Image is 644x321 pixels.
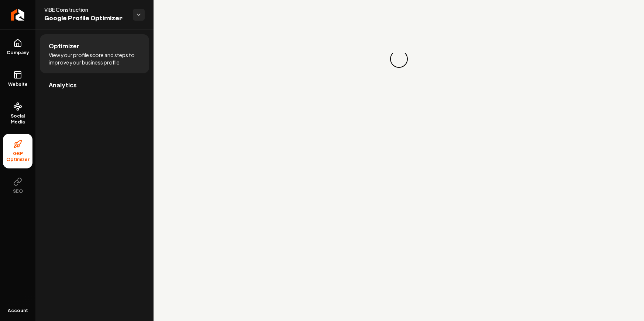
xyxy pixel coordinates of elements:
span: SEO [10,188,26,194]
span: VIBE Construction [44,6,127,13]
a: Company [3,33,32,62]
span: Company [4,50,32,56]
a: Social Media [3,96,32,131]
div: Loading [387,47,411,71]
span: Website [5,81,31,87]
img: Rebolt Logo [11,9,25,21]
button: SEO [3,171,32,200]
a: Website [3,64,32,93]
span: GBP Optimizer [3,151,32,163]
span: Analytics [49,81,77,90]
span: View your profile score and steps to improve your business profile [49,51,140,66]
span: Account [8,308,28,314]
span: Social Media [3,113,32,125]
a: Analytics [40,73,149,97]
span: Optimizer [49,42,79,50]
span: Google Profile Optimizer [44,13,127,24]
